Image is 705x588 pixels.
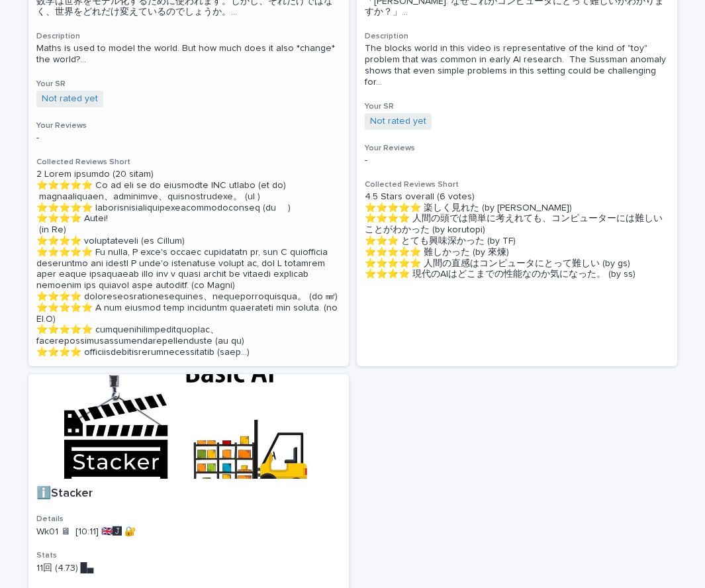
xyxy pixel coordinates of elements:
h3: Your SR [365,101,669,112]
h3: Your SR [36,79,341,89]
p: - [36,132,341,144]
span: Maths is used to model the world. But how much does it also *change* the world? ... [36,43,341,66]
h3: Description [36,31,341,42]
p: ℹ️Stacker [36,487,341,501]
p: Wk01 🖥 [10:11] 🇬🇧🅹️ 🔐 [36,526,341,538]
p: 4.5 Stars overall (6 votes) ⭐️⭐️⭐️⭐️⭐️ 楽しく見れた (by [PERSON_NAME]) ⭐️⭐️⭐️⭐️ 人間の頭では簡単に考えれても、コンピューターに... [365,191,669,280]
h3: Collected Reviews Short [36,157,341,168]
h3: Your Reviews [36,121,341,131]
h3: Stats [36,550,341,561]
h3: Your Reviews [365,143,669,154]
h3: Collected Reviews Short [365,179,669,190]
p: 11回 (4.73) █▄ [36,563,341,574]
p: 2 Lorem ipsumdo (20 sitam) ⭐️⭐️⭐️⭐️⭐️ Co ad eli se do eiusmodte INC utlabo (et do) magnaaliquaen、... [36,169,341,358]
h3: Details [36,514,341,524]
h3: Description [365,31,669,42]
p: - [365,155,669,166]
a: Not rated yet [42,93,98,105]
span: The blocks world in this video is representative of the kind of "toy" problem that was common in ... [365,43,669,87]
a: Not rated yet [370,116,426,127]
div: Maths is used to model the world. But how much does it also *change* the world? You will hear the... [36,43,341,66]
